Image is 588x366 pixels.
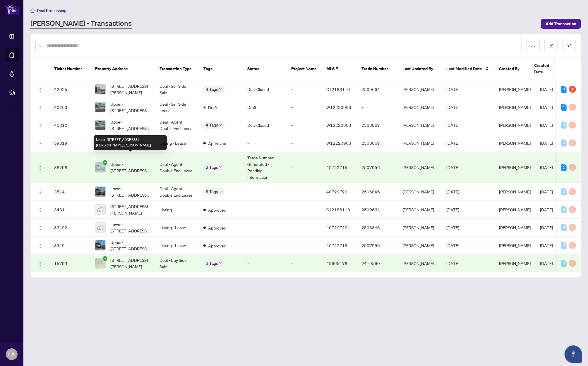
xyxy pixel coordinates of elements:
button: download [526,39,540,52]
span: Approved [208,140,226,146]
td: 2506846 [357,219,398,237]
span: [DATE] [540,87,553,92]
img: Logo [38,244,42,248]
td: Deal - Sell Side Lease [155,98,199,116]
span: Upper-[STREET_ADDRESS][PERSON_NAME][PERSON_NAME] [110,161,150,174]
span: LA [8,350,15,358]
span: [DATE] [446,140,459,146]
td: [PERSON_NAME] [398,237,442,254]
td: [PERSON_NAME] [398,152,442,183]
span: [STREET_ADDRESS][PERSON_NAME] [110,203,150,216]
button: filter [563,39,576,52]
span: 40722715 [326,165,347,170]
td: - [287,152,322,183]
span: [DATE] [540,207,553,212]
span: [DATE] [540,122,553,128]
td: [PERSON_NAME] [398,254,442,272]
span: 5 Tags [206,188,218,195]
td: 2506846 [357,183,398,201]
td: Deal Closed [243,80,287,98]
div: 1 [561,164,567,171]
img: Logo [38,105,42,110]
td: [PERSON_NAME] [398,201,442,219]
td: - [287,116,322,134]
td: 2508867 [357,116,398,134]
button: Logo [35,259,45,268]
th: Last Modified Date [442,58,494,80]
span: Created Date [534,62,559,75]
td: Deal Closed [243,116,287,134]
th: Transaction Type [155,58,199,80]
td: [PERSON_NAME] [398,80,442,98]
td: 40763 [49,98,90,116]
td: Listing - Lease [155,134,199,152]
td: - [243,201,287,219]
span: C12188110 [326,87,350,92]
span: [DATE] [446,122,459,128]
th: Last Updated By [398,58,442,80]
span: Draft [208,104,217,111]
button: Logo [35,102,45,112]
img: logo [5,4,19,15]
th: Tags [199,58,243,80]
button: Logo [35,85,45,94]
img: Logo [38,208,42,212]
td: Deal - Agent Double End Lease [155,116,199,134]
img: thumbnail-img [95,240,105,250]
img: Logo [38,166,42,170]
span: Add Transaction [546,19,576,28]
span: home [30,9,35,13]
span: [PERSON_NAME] [499,225,531,230]
span: [STREET_ADDRESS][PERSON_NAME] [110,83,150,96]
td: 42025 [49,80,90,98]
img: Logo [38,190,42,195]
td: Listing - Lease [155,237,199,254]
span: Lower-[STREET_ADDRESS][PERSON_NAME][PERSON_NAME] [110,185,150,198]
td: Deal - Buy Side Sale [155,254,199,272]
div: 0 [561,139,567,146]
span: Upper-[STREET_ADDRESS][PERSON_NAME][PERSON_NAME] [110,239,150,252]
th: Property Address [90,58,155,80]
button: Open asap [565,345,582,363]
td: Deal - Agent Double End Lease [155,152,199,183]
th: Created Date [529,58,570,80]
td: 39319 [49,134,90,152]
span: Approved [208,242,226,249]
button: Logo [35,120,45,130]
td: - [243,254,287,272]
span: down [219,190,222,193]
button: Logo [35,163,45,172]
img: thumbnail-img [95,222,105,232]
span: 4 Tags [206,122,218,128]
span: [DATE] [446,243,459,248]
td: 34311 [49,201,90,219]
div: 1 [569,86,576,93]
span: [PERSON_NAME] [499,87,531,92]
td: Trade Number Generated - Pending Information [243,152,287,183]
span: [PERSON_NAME] [499,140,531,146]
span: edit [549,43,553,48]
div: 0 [561,122,567,129]
button: Logo [35,138,45,148]
td: - [287,80,322,98]
button: Logo [35,205,45,214]
div: Upper-[STREET_ADDRESS][PERSON_NAME][PERSON_NAME] [94,135,167,150]
span: Approved [208,225,226,231]
span: 40665178 [326,261,347,266]
span: [PERSON_NAME] [499,189,531,194]
div: 0 [569,224,576,231]
span: Upper-[STREET_ADDRESS][PERSON_NAME] [110,119,150,131]
div: 0 [561,188,567,195]
span: W12220903 [326,122,351,128]
span: C12188110 [326,207,350,212]
td: 40310 [49,116,90,134]
span: down [219,124,222,127]
div: 0 [561,206,567,213]
img: thumbnail-img [95,258,105,268]
span: [DATE] [540,165,553,170]
span: [DATE] [540,225,553,230]
img: thumbnail-img [95,187,105,197]
td: - [287,219,322,237]
td: [PERSON_NAME] [398,219,442,237]
span: [DATE] [540,189,553,194]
